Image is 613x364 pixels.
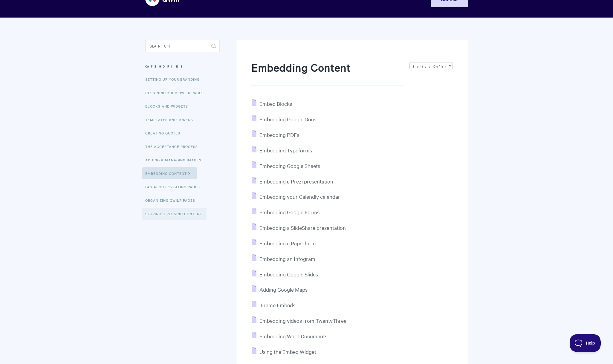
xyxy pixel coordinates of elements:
span: Embedding Typeforms [259,147,312,154]
a: Embedding an Infogram [252,255,315,262]
span: Embedding an Infogram [259,255,315,262]
span: Embedding Google Docs [259,116,316,123]
a: Embed Blocks [252,100,292,107]
a: Embedding a SlideShare presentation [252,224,346,231]
a: Embedding a Paperform [252,240,316,247]
span: Embedding Google Forms [259,209,320,215]
a: Embedding Word Documents [252,333,327,339]
a: Adding Google Maps [252,286,308,293]
h3: Categories [145,61,220,72]
a: Embedding Google Forms [252,209,320,215]
a: Organizing Qwilr Pages [145,194,200,206]
a: Templates and Tokens [145,114,198,126]
a: Embedding Google Sheets [252,162,320,169]
span: Using the Embed Widget [259,348,316,355]
a: Embedding Typeforms [252,147,312,154]
a: Designing Your Qwilr Pages [145,87,208,99]
span: Embedding videos from TwentyThree [259,317,346,324]
a: Blocks and Widgets [145,100,192,112]
span: Adding Google Maps [259,286,308,293]
a: Embedding PDFs [252,131,299,138]
a: Embedding Google Docs [252,116,316,123]
span: Embedding Google Slides [259,271,318,278]
a: Embedding a Prezi presentation [252,178,333,185]
a: Embedding Google Slides [252,271,318,278]
span: Embedding your Calendly calendar [259,193,340,200]
a: Setting up your Branding [145,73,204,85]
a: The Acceptance Process [145,140,202,152]
iframe: Toggle Customer Support [570,334,601,352]
span: Embedding PDFs [259,131,299,138]
a: Storing & Reusing Content [142,208,207,220]
a: Creating Quotes [145,127,185,139]
a: Embedding your Calendly calendar [252,193,340,200]
span: Embedding a Prezi presentation [259,178,333,185]
a: Embedding videos from TwentyThree [252,317,346,324]
a: iFrame Embeds [252,302,295,308]
span: Embedding a SlideShare presentation [259,224,346,231]
h1: Embedding Content [251,60,403,85]
a: Using the Embed Widget [252,348,316,355]
a: Adding & Managing Images [145,154,206,166]
a: Embedding Content [142,167,197,179]
a: FAQ About Creating Pages [145,181,204,193]
span: Embedding Google Sheets [259,162,320,169]
span: Embedding Word Documents [259,333,327,339]
input: Search [145,40,220,52]
span: iFrame Embeds [259,302,295,308]
select: Page reloads on selection [409,62,453,69]
span: Embedding a Paperform [259,240,316,247]
span: Embed Blocks [259,100,292,107]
